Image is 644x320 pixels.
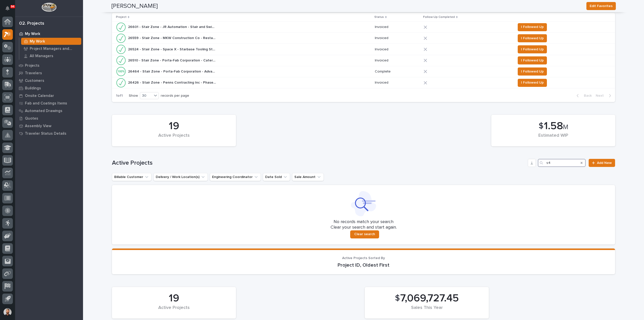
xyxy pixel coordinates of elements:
p: My Work [30,39,45,44]
p: Quotes [25,116,38,121]
p: 94 [11,5,14,8]
span: $ [395,294,400,303]
p: Fab and Coatings Items [25,101,67,106]
h2: [PERSON_NAME] [111,3,158,10]
p: Show [129,94,138,98]
a: Add New [589,159,615,167]
button: Clear search [350,230,379,238]
a: My Work [19,38,83,45]
button: I Followed Up [518,56,547,64]
img: Workspace Logo [42,3,56,12]
span: I Followed Up [521,35,544,41]
button: I Followed Up [518,45,547,53]
p: Travelers [25,71,42,76]
a: Travelers [15,69,83,77]
tr: 26464 - Stair Zone - Porta-Fab Corporation - Advanced Polymer Coatings26464 - Stair Zone - Porta-... [112,66,615,77]
span: $ [539,121,543,131]
button: Engineering Coordinator [210,173,261,181]
a: Onsite Calendar [15,92,83,99]
p: Invoiced [375,81,420,85]
p: My Work [25,32,40,36]
button: Date Sold [263,173,290,181]
span: I Followed Up [521,46,544,52]
a: Customers [15,77,83,84]
button: I Followed Up [518,79,547,87]
p: Onsite Calendar [25,94,54,98]
p: 26464 - Stair Zone - Porta-Fab Corporation - Advanced Polymer Coatings [128,68,217,74]
p: Buildings [25,86,41,91]
p: 1 of 1 [112,90,127,102]
a: Buildings [15,84,83,92]
span: Back [581,93,592,98]
button: Delivery / Work Location(s) [153,173,208,181]
a: My Work [15,30,83,38]
div: Estimated WIP [500,133,607,144]
div: Notifications94 [6,6,13,14]
p: Invoiced [375,58,420,63]
tr: 26524 - Stair Zone - Space X - Starbase Tooling Stair26524 - Stair Zone - Space X - Starbase Tool... [112,44,615,55]
p: 26601 - Stair Zone - JR Automation - Stair and Swing Gate [128,24,217,29]
span: Edit Favorites [590,3,613,9]
span: I Followed Up [521,68,544,75]
p: 26426 - Stair Zone - Penns Contracting Inc - Phase 2 [128,80,217,85]
p: Traveler Status Details [25,131,66,136]
button: users-avatar [2,307,13,317]
p: All Managers [30,54,53,58]
p: Invoiced [375,25,420,29]
p: Customers [25,79,44,83]
p: 26559 - Stair Zone - MKW Construction Co - Restaurant Stairs [128,35,217,40]
div: Sales This Year [373,305,480,316]
a: Project Managers and Engineers [19,45,83,52]
span: I Followed Up [521,24,544,30]
input: Search [538,159,586,167]
button: I Followed Up [518,34,547,42]
div: Active Projects [120,305,227,316]
button: Sale Amount [292,173,324,181]
p: Project ID, Oldest First [118,262,609,268]
p: No records match your search [118,219,609,225]
span: Clear search [354,232,375,236]
span: 1.58 [544,121,563,131]
p: Status [374,14,384,20]
p: Complete [375,69,420,74]
p: Projects [25,63,39,68]
span: I Followed Up [521,57,544,63]
button: I Followed Up [518,67,547,76]
div: 19 [120,120,227,132]
span: Active Projects Sorted By [342,256,385,260]
p: Project [116,14,127,20]
a: Quotes [15,115,83,122]
span: Next [596,93,607,98]
tr: 26601 - Stair Zone - JR Automation - Stair and Swing Gate26601 - Stair Zone - JR Automation - Sta... [112,21,615,32]
button: I Followed Up [518,23,547,31]
a: Assembly View [15,122,83,130]
tr: 26510 - Stair Zone - Porta-Fab Corporation - Caterpillar Mapleton Foundry26510 - Stair Zone - Por... [112,55,615,66]
p: Clear your search and start again. [331,225,397,230]
span: I Followed Up [521,80,544,86]
button: Edit Favorites [586,2,616,10]
h1: Active Projects [112,159,526,167]
div: 30 [140,93,152,98]
p: Invoiced [375,47,420,52]
tr: 26559 - Stair Zone - MKW Construction Co - Restaurant Stairs26559 - Stair Zone - MKW Construction... [112,33,615,44]
a: Projects [15,62,83,69]
button: Notifications [2,3,13,14]
p: Assembly View [25,124,51,128]
button: Billable Customer [112,173,151,181]
p: Follow-Up Completed [423,14,455,20]
span: Add New [597,161,612,165]
a: Traveler Status Details [15,130,83,137]
div: 02. Projects [19,21,44,26]
span: M [563,124,568,130]
p: Project Managers and Engineers [30,47,79,51]
button: Back [573,93,594,98]
button: Next [594,93,615,98]
a: All Managers [19,52,83,59]
p: Automated Drawings [25,109,62,113]
div: Active Projects [120,133,227,144]
tr: 26426 - Stair Zone - Penns Contracting Inc - Phase 226426 - Stair Zone - Penns Contracting Inc - ... [112,77,615,88]
a: Fab and Coatings Items [15,99,83,107]
p: Invoiced [375,36,420,40]
p: 26510 - Stair Zone - Porta-Fab Corporation - Caterpillar Mapleton Foundry [128,57,217,63]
